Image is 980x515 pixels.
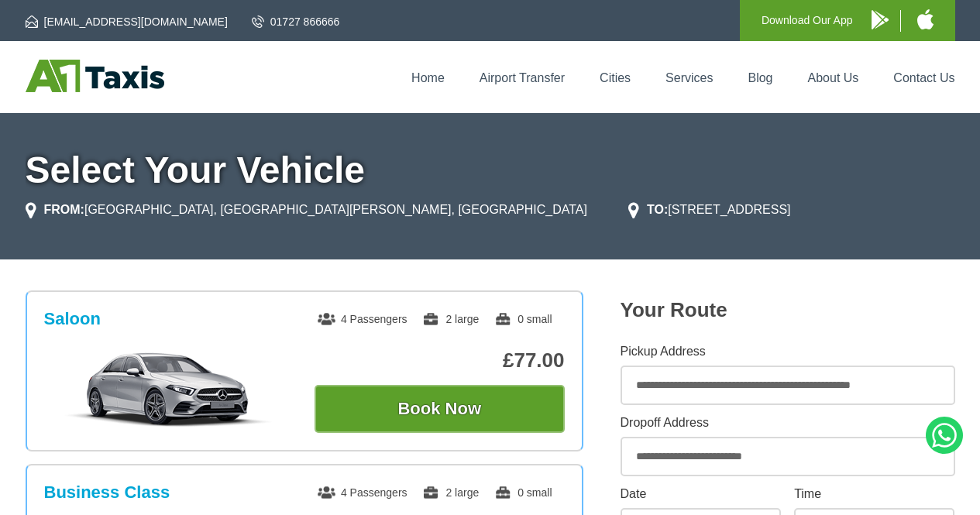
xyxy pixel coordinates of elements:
[318,313,407,325] span: 4 Passengers
[44,309,101,329] h3: Saloon
[26,14,228,29] a: [EMAIL_ADDRESS][DOMAIN_NAME]
[44,203,84,216] strong: FROM:
[621,488,781,500] label: Date
[315,385,565,433] button: Book Now
[411,71,445,84] a: Home
[762,11,853,30] p: Download Our App
[621,417,955,429] label: Dropoff Address
[318,486,407,499] span: 4 Passengers
[494,313,552,325] span: 0 small
[628,201,791,219] li: [STREET_ADDRESS]
[52,351,285,428] img: Saloon
[600,71,631,84] a: Cities
[621,298,955,322] h2: Your Route
[315,348,565,373] p: £77.00
[768,481,972,515] iframe: chat widget
[872,10,889,29] img: A1 Taxis Android App
[647,203,668,216] strong: TO:
[893,71,954,84] a: Contact Us
[621,345,955,358] label: Pickup Address
[252,14,340,29] a: 01727 866666
[422,486,479,499] span: 2 large
[808,71,859,84] a: About Us
[665,71,713,84] a: Services
[26,201,587,219] li: [GEOGRAPHIC_DATA], [GEOGRAPHIC_DATA][PERSON_NAME], [GEOGRAPHIC_DATA]
[494,486,552,499] span: 0 small
[26,60,164,92] img: A1 Taxis St Albans LTD
[44,482,170,503] h3: Business Class
[422,313,479,325] span: 2 large
[26,152,955,189] h1: Select Your Vehicle
[917,9,934,29] img: A1 Taxis iPhone App
[480,71,565,84] a: Airport Transfer
[748,71,772,84] a: Blog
